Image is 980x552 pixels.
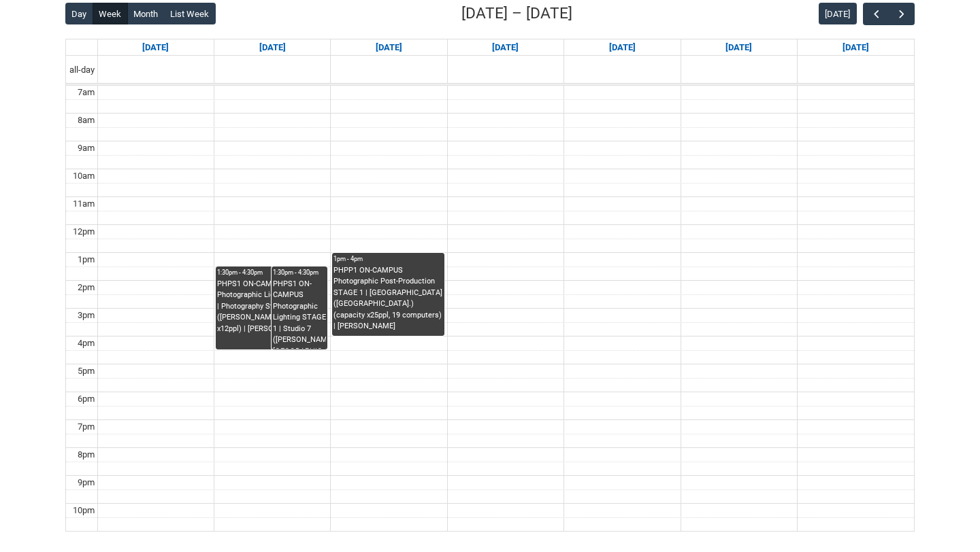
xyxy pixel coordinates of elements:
div: 1:30pm - 4:30pm [273,268,326,277]
div: 2pm [75,281,97,294]
div: 10pm [70,504,97,517]
div: 10am [70,169,97,183]
span: all-day [67,63,97,77]
div: 6pm [75,392,97,406]
div: 3pm [75,309,97,322]
button: Previous Week [863,3,889,25]
button: [DATE] [819,3,857,24]
div: 5pm [75,364,97,378]
div: 1:30pm - 4:30pm [217,268,326,277]
a: Go to September 15, 2025 [257,39,289,56]
div: 4pm [75,337,97,350]
button: Day [65,3,93,24]
div: 7pm [75,420,97,434]
div: 8pm [75,448,97,462]
div: 7am [75,86,97,99]
div: 1pm - 4pm [333,254,442,264]
div: PHPS1 ON-CAMPUS Photographic Lighting STAGE 1 | Photography Studio ([PERSON_NAME].) (capacity x12... [217,279,326,335]
a: Go to September 18, 2025 [606,39,638,56]
div: PHPS1 ON-CAMPUS Photographic Lighting STAGE 1 | Studio 7 ([PERSON_NAME][GEOGRAPHIC_DATA].) (capac... [273,279,326,349]
div: 8am [75,114,97,127]
div: 11am [70,197,97,211]
button: List Week [164,3,216,24]
a: Go to September 20, 2025 [840,39,872,56]
button: Next Week [889,3,915,25]
a: Go to September 19, 2025 [723,39,755,56]
a: Go to September 16, 2025 [373,39,405,56]
a: Go to September 17, 2025 [489,39,521,56]
div: 12pm [70,225,97,239]
h2: [DATE] – [DATE] [461,2,572,25]
div: 9am [75,141,97,155]
div: 1pm [75,253,97,266]
div: PHPP1 ON-CAMPUS Photographic Post-Production STAGE 1 | [GEOGRAPHIC_DATA] ([GEOGRAPHIC_DATA].) (ca... [333,265,442,332]
button: Week [93,3,128,24]
button: Month [127,3,165,24]
a: Go to September 14, 2025 [140,39,171,56]
div: 9pm [75,476,97,489]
